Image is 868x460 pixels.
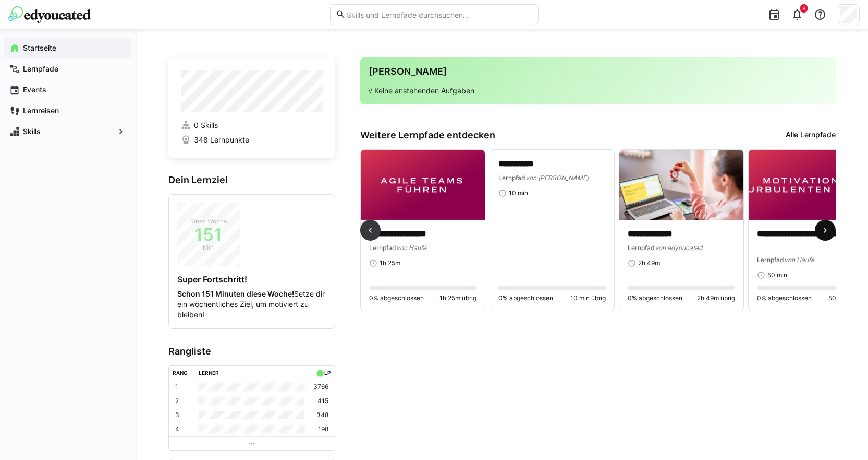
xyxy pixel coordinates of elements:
strong: Schon 151 Minuten diese Woche! [177,289,294,298]
span: 8 [802,5,805,11]
span: 348 Lernpunkte [194,135,249,145]
div: Rang [173,370,188,376]
span: 0% abgeschlossen [498,294,553,302]
span: 0 Skills [194,120,218,131]
span: 50 min übrig [828,294,864,302]
p: 3766 [313,383,328,391]
span: 50 min [767,271,787,279]
p: 1 [175,383,178,391]
span: 2h 49m [638,259,660,267]
span: Lernpfad [369,244,396,252]
p: 348 [316,411,328,419]
span: Lernpfad [757,256,784,264]
span: von [PERSON_NAME] [525,174,589,182]
h3: Weitere Lernpfade entdecken [360,129,495,141]
h4: Super Fortschritt! [177,274,326,285]
p: 4 [175,425,179,433]
span: 0% abgeschlossen [628,294,682,302]
span: 0% abgeschlossen [757,294,812,302]
a: Alle Lernpfade [786,129,836,141]
span: 10 min [509,189,528,197]
a: 0 Skills [181,120,323,131]
span: von edyoucated [655,244,702,252]
p: Setze dir ein wöchentliches Ziel, um motiviert zu bleiben! [177,289,326,320]
span: 10 min übrig [570,294,606,302]
input: Skills und Lernpfade durchsuchen… [346,10,532,19]
p: 3 [175,411,179,419]
span: Lernpfad [628,244,655,252]
p: 198 [318,425,328,433]
span: 0% abgeschlossen [369,294,424,302]
span: 1h 25m übrig [439,294,476,302]
p: 2 [175,397,179,405]
span: 2h 49m übrig [697,294,735,302]
span: von Haufe [396,244,426,252]
span: Lernpfad [498,174,525,182]
p: √ Keine anstehenden Aufgaben [369,86,827,96]
img: image [361,150,485,220]
div: LP [324,370,331,376]
h3: [PERSON_NAME] [369,66,827,77]
h3: Rangliste [168,346,335,357]
div: Lerner [199,370,219,376]
img: image [619,150,743,220]
p: 415 [317,397,328,405]
span: von Haufe [784,256,814,264]
h3: Dein Lernziel [168,174,335,186]
span: 1h 25m [380,259,400,267]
